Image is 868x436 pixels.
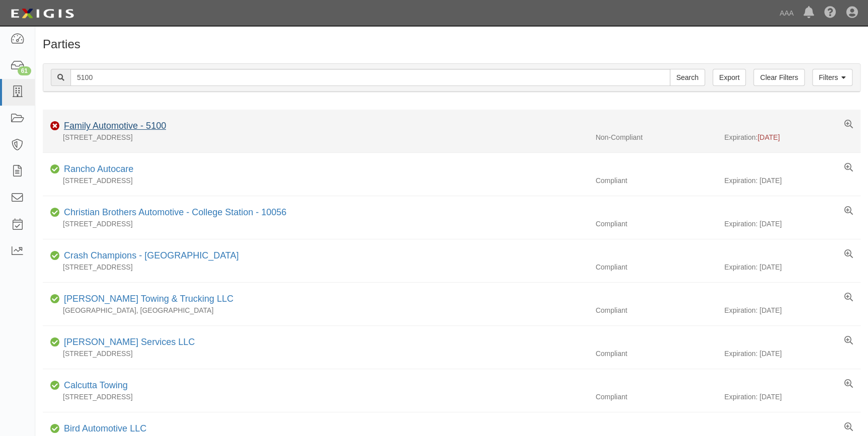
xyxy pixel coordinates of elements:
a: View results summary [844,293,853,303]
span: [DATE] [757,133,779,141]
div: [STREET_ADDRESS] [43,132,588,142]
a: Rancho Autocare [64,164,133,174]
a: [PERSON_NAME] Services LLC [64,337,195,347]
a: AAA [774,3,799,23]
i: Compliant [50,339,60,346]
div: Expiration: [DATE] [724,305,860,315]
div: Calcutta Towing [60,379,128,392]
div: [GEOGRAPHIC_DATA], [GEOGRAPHIC_DATA] [43,305,588,315]
h1: Parties [43,38,860,51]
a: View results summary [844,120,853,130]
input: Search [670,69,705,86]
a: View results summary [844,206,853,216]
div: Crash Champions - San Antonio [60,249,239,263]
div: Compliant [588,219,724,229]
i: Non-Compliant [50,123,60,130]
i: Compliant [50,382,60,389]
div: Rancho Autocare [60,163,133,176]
div: Expiration: [DATE] [724,176,860,186]
div: Baker Towing & Trucking LLC [60,293,233,306]
i: Help Center - Complianz [824,7,836,19]
div: 61 [18,66,31,75]
div: Expiration: [DATE] [724,348,860,359]
div: Family Automotive - 5100 [60,120,166,133]
i: Compliant [50,166,60,173]
i: Compliant [50,209,60,216]
a: Crash Champions - [GEOGRAPHIC_DATA] [64,250,239,260]
div: Non-Compliant [588,132,724,142]
a: Bird Automotive LLC [64,423,146,433]
div: Bill Tice Services LLC [60,336,195,349]
a: Clear Filters [753,69,804,86]
div: Expiration: [724,132,860,142]
div: Christian Brothers Automotive - College Station - 10056 [60,206,286,219]
img: logo-5460c22ac91f19d4615b14bd174203de0afe785f0fc80cf4dbbc73dc1793850b.png [8,5,77,23]
div: [STREET_ADDRESS] [43,348,588,359]
div: [STREET_ADDRESS] [43,219,588,229]
div: Expiration: [DATE] [724,219,860,229]
i: Compliant [50,252,60,259]
input: Search [70,69,670,86]
div: Expiration: [DATE] [724,262,860,272]
a: Family Automotive - 5100 [64,121,166,131]
a: View results summary [844,336,853,346]
div: Expiration: [DATE] [724,392,860,402]
div: [STREET_ADDRESS] [43,392,588,402]
a: Christian Brothers Automotive - College Station - 10056 [64,207,286,217]
a: Calcutta Towing [64,380,128,390]
div: Compliant [588,176,724,186]
a: View results summary [844,249,853,259]
a: Filters [812,69,852,86]
div: Bird Automotive LLC [60,422,146,435]
div: Compliant [588,305,724,315]
a: [PERSON_NAME] Towing & Trucking LLC [64,294,233,304]
a: View results summary [844,422,853,432]
div: [STREET_ADDRESS] [43,262,588,272]
a: Export [713,69,746,86]
a: View results summary [844,163,853,173]
i: Compliant [50,296,60,303]
div: [STREET_ADDRESS] [43,176,588,186]
a: View results summary [844,379,853,389]
div: Compliant [588,348,724,359]
i: Compliant [50,425,60,432]
div: Compliant [588,262,724,272]
div: Compliant [588,392,724,402]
